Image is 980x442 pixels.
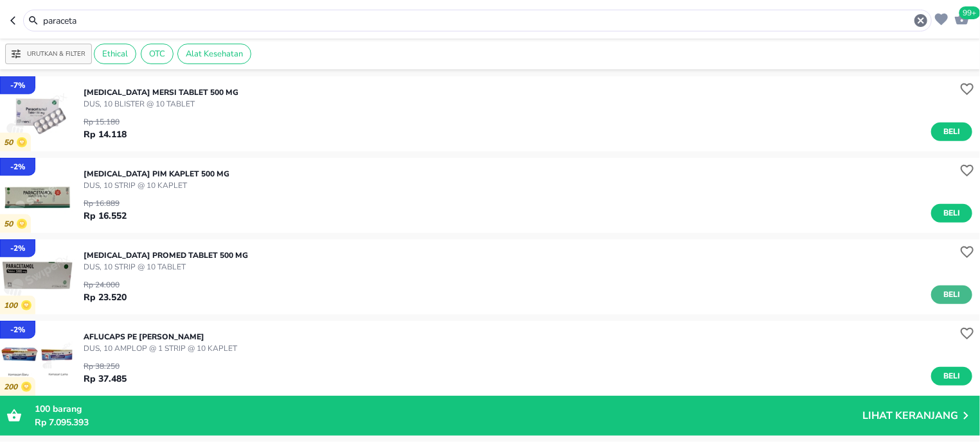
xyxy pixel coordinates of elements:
span: Rp 7.095.393 [35,416,89,429]
input: Cari 4000+ produk di sini [42,14,913,28]
p: - 2 % [10,324,25,336]
p: Rp 15.180 [84,116,127,128]
button: Beli [931,285,972,304]
p: [MEDICAL_DATA] Pim KAPLET 500 MG [84,168,229,180]
p: DUS, 10 STRIP @ 10 TABLET [84,261,248,273]
span: Beli [941,125,963,139]
p: Rp 37.485 [84,372,127,386]
p: 100 [4,301,21,310]
p: DUS, 10 BLISTER @ 10 TABLET [84,98,238,110]
button: Beli [931,367,972,386]
p: AFLUCAPS PE [PERSON_NAME] [84,331,237,343]
p: - 2 % [10,161,25,173]
div: OTC [141,44,174,64]
p: barang [35,402,862,416]
p: 200 [4,382,21,392]
span: OTC [141,48,173,60]
p: Urutkan & Filter [27,49,85,59]
p: Rp 16.889 [84,198,127,209]
p: [MEDICAL_DATA] Promed TABLET 500 MG [84,250,248,261]
div: Ethical [94,44,136,64]
button: Beli [931,123,972,141]
span: Alat Kesehatan [178,48,251,60]
p: Rp 23.520 [84,291,127,304]
p: - 7 % [10,80,25,91]
span: Beli [941,370,963,383]
p: Rp 24.000 [84,279,127,291]
p: 50 [4,219,17,229]
p: Rp 38.250 [84,361,127,372]
p: Rp 14.118 [84,128,127,141]
p: DUS, 10 STRIP @ 10 KAPLET [84,180,229,191]
p: Rp 16.552 [84,209,127,223]
p: [MEDICAL_DATA] Mersi TABLET 500 MG [84,87,238,98]
span: Beli [941,207,963,220]
span: 100 [35,403,50,415]
button: Beli [931,204,972,223]
button: 99+ [951,8,970,28]
p: 50 [4,138,17,148]
div: Alat Kesehatan [177,44,251,64]
p: DUS, 10 AMPLOP @ 1 STRIP @ 10 KAPLET [84,343,237,354]
p: - 2 % [10,242,25,254]
span: Beli [941,288,963,302]
button: Urutkan & Filter [5,44,92,64]
span: Ethical [94,48,136,60]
